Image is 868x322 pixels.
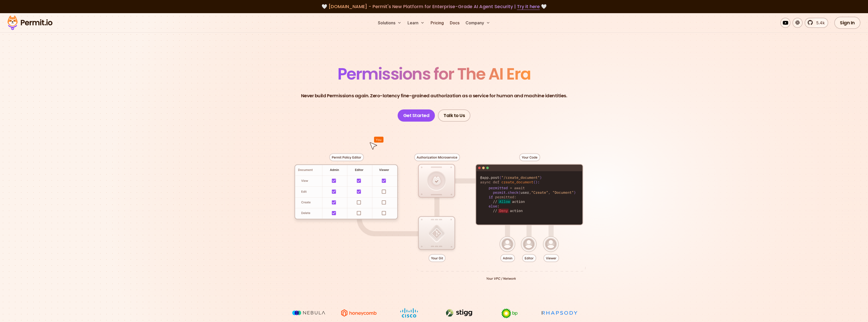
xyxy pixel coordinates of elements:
[398,109,435,122] a: Get Started
[12,3,856,10] div: 🤍 🤍
[390,308,428,318] img: Cisco
[429,18,446,28] a: Pricing
[5,14,55,31] img: Permit logo
[405,18,427,28] button: Learn
[490,308,528,319] img: bp
[338,63,531,85] span: Permissions for The AI Era
[517,3,540,10] a: Try it here
[340,308,378,318] img: Honeycomb
[328,3,540,10] span: [DOMAIN_NAME] - Permit's New Platform for Enterprise-Grade AI Agent Security |
[813,20,825,26] span: 5.4k
[290,308,328,318] img: Nebula
[805,18,828,28] a: 5.4k
[376,18,403,28] button: Solutions
[438,109,470,122] a: Talk to Us
[541,308,579,318] img: Rhapsody Health
[834,17,860,29] a: Sign In
[464,18,492,28] button: Company
[448,18,461,28] a: Docs
[440,308,478,318] img: Stigg
[301,92,567,99] p: Never build Permissions again. Zero-latency fine-grained authorization as a service for human and...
